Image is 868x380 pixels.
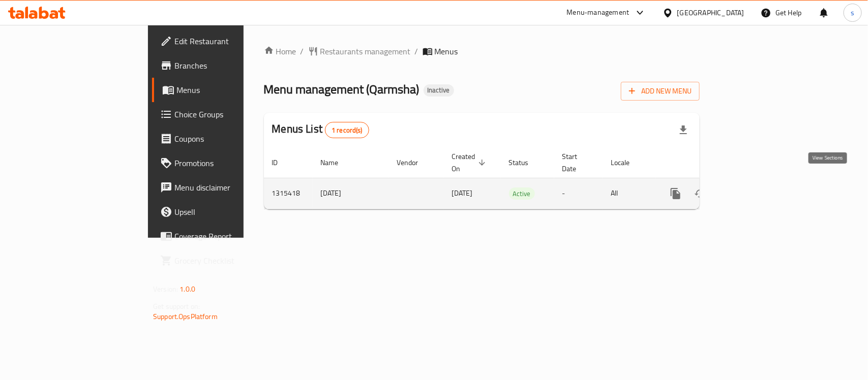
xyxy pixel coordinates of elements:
span: Menus [435,45,458,57]
span: Vendor [397,156,432,169]
a: Coupons [152,126,293,151]
span: Restaurants management [320,45,411,57]
span: Branches [174,59,285,72]
button: Add New Menu [621,82,700,101]
div: Total records count [325,122,369,138]
a: Coverage Report [152,224,293,248]
span: Start Date [562,150,591,175]
span: 1 record(s) [325,125,369,135]
span: Name [321,156,352,169]
td: All [603,178,655,209]
a: Promotions [152,151,293,175]
span: Coverage Report [174,230,285,242]
span: Menu management ( Qarmsha ) [264,78,420,101]
td: - [554,178,603,209]
span: 1.0.0 [179,282,195,296]
span: s [851,7,854,18]
span: Locale [611,156,643,169]
button: more [664,181,688,206]
span: Menu disclaimer [174,181,285,194]
button: Change Status [688,181,712,206]
span: Promotions [174,157,285,169]
th: Actions [655,147,769,178]
a: Edit Restaurant [152,29,293,53]
span: Get support on: [153,300,200,313]
div: Export file [671,118,696,142]
span: ID [272,156,291,169]
a: Menus [152,78,293,102]
span: Active [509,188,535,200]
div: Inactive [424,84,454,97]
td: [DATE] [313,178,389,209]
span: Version: [153,282,178,296]
span: Add New Menu [629,85,692,98]
nav: breadcrumb [264,45,700,57]
span: Inactive [424,86,454,94]
span: [DATE] [452,186,473,200]
div: Menu-management [567,7,630,19]
a: Grocery Checklist [152,248,293,273]
li: / [301,45,304,57]
span: Edit Restaurant [174,35,285,47]
li: / [415,45,418,57]
a: Choice Groups [152,102,293,126]
span: Status [509,156,542,169]
h2: Menus List [272,121,369,138]
span: Upsell [174,206,285,218]
div: [GEOGRAPHIC_DATA] [677,7,744,18]
div: Active [509,187,535,200]
a: Restaurants management [308,45,411,57]
span: Grocery Checklist [174,255,285,267]
span: Menus [176,84,285,96]
table: enhanced table [264,147,769,209]
a: Branches [152,53,293,78]
span: Coupons [174,133,285,145]
span: Choice Groups [174,108,285,120]
a: Upsell [152,200,293,224]
a: Support.OpsPlatform [153,310,218,323]
span: Created On [452,150,489,175]
a: Menu disclaimer [152,175,293,200]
